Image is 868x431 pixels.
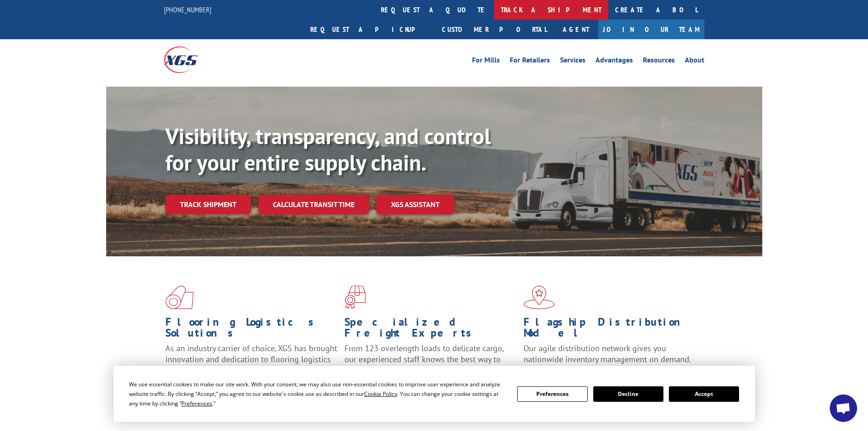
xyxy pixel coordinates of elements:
[560,57,586,67] a: Services
[165,343,337,375] span: As an industry carrier of choice, XGS has brought innovation and dedication to flooring logistics...
[181,400,212,407] span: Preferences
[598,20,704,39] a: Join Our Team
[524,286,555,309] img: xgs-icon-flagship-distribution-model-red
[344,317,517,343] h1: Specialized Freight Experts
[669,386,739,402] button: Accept
[643,57,675,67] a: Resources
[472,57,500,67] a: For Mills
[303,20,435,39] a: Request a pickup
[165,195,251,214] a: Track shipment
[517,386,587,402] button: Preferences
[129,379,506,408] div: We use essential cookies to make our site work. With your consent, we may also use non-essential ...
[344,343,517,384] p: From 123 overlength loads to delicate cargo, our experienced staff knows the best way to move you...
[165,122,491,177] b: Visibility, transparency, and control for your entire supply chain.
[593,386,663,402] button: Decline
[524,317,696,343] h1: Flagship Distribution Model
[376,195,454,214] a: XGS ASSISTANT
[685,57,704,67] a: About
[524,343,691,364] span: Our agile distribution network gives you nationwide inventory management on demand.
[258,195,369,214] a: Calculate transit time
[364,390,397,398] span: Cookie Policy
[164,5,211,14] a: [PHONE_NUMBER]
[510,57,550,67] a: For Retailers
[435,20,554,39] a: Customer Portal
[113,366,755,422] div: Cookie Consent Prompt
[344,286,366,309] img: xgs-icon-focused-on-flooring-red
[554,20,598,39] a: Agent
[596,57,633,67] a: Advantages
[830,395,857,422] a: Open chat
[165,317,338,343] h1: Flooring Logistics Solutions
[165,286,194,309] img: xgs-icon-total-supply-chain-intelligence-red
